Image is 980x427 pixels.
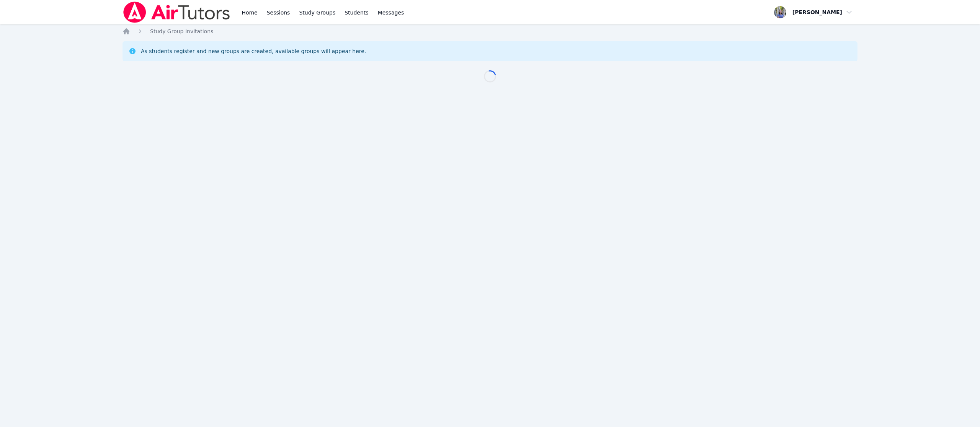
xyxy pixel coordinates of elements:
[122,27,857,35] nav: Breadcrumb
[378,9,404,16] span: Messages
[150,28,213,34] span: Study Group Invitations
[141,47,366,55] div: As students register and new groups are created, available groups will appear here.
[150,27,213,35] a: Study Group Invitations
[122,2,231,23] img: Air Tutors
